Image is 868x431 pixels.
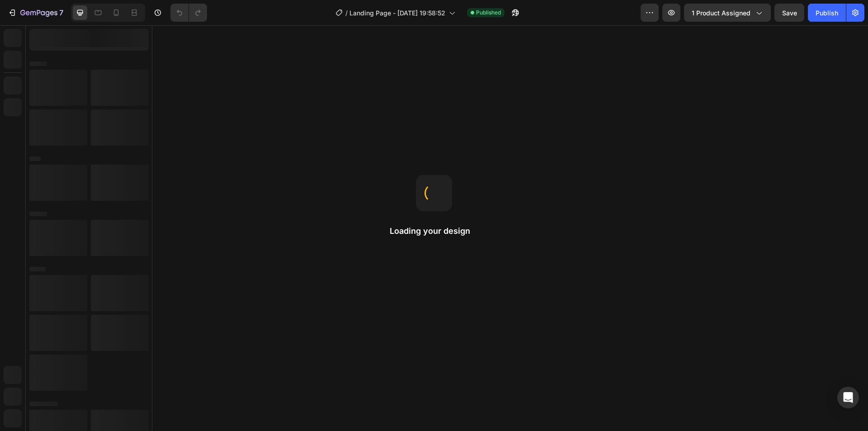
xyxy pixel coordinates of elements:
button: Save [774,4,804,22]
div: Undo/Redo [170,4,207,22]
span: 1 product assigned [692,8,750,18]
div: Open Intercom Messenger [837,387,859,408]
span: Published [476,9,501,17]
button: 1 product assigned [684,4,771,22]
button: Publish [808,4,846,22]
span: / [345,8,348,18]
span: Save [782,9,797,17]
div: Publish [816,8,838,18]
p: 7 [59,7,63,18]
button: 7 [4,4,67,22]
span: Landing Page - [DATE] 19:58:52 [349,8,445,18]
h2: Loading your design [390,226,478,237]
